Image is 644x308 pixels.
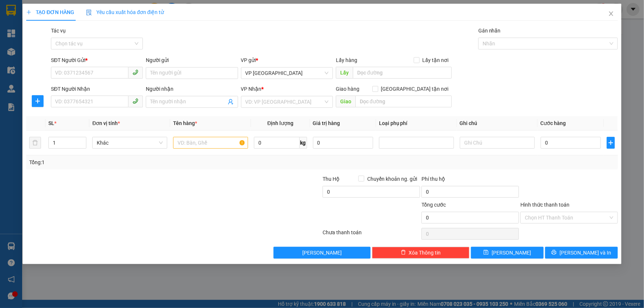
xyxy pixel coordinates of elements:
[541,120,566,126] span: Cước hàng
[409,249,441,257] span: Xóa Thông tin
[92,120,120,126] span: Đơn vị tính
[457,116,538,131] th: Ghi chú
[313,137,373,149] input: 0
[32,98,44,104] span: plus
[273,247,371,259] button: [PERSON_NAME]
[607,137,615,149] button: plus
[302,249,342,257] span: [PERSON_NAME]
[173,120,197,126] span: Tên hàng
[86,9,164,15] span: Yêu cầu xuất hóa đơn điện tử
[355,96,452,107] input: Dọc đường
[300,137,307,149] span: kg
[376,116,457,131] th: Loại phụ phí
[322,228,421,241] div: Chưa thanh toán
[545,247,618,259] button: printer[PERSON_NAME] và In
[336,96,355,107] span: Giao
[51,56,143,64] div: SĐT Người Gửi
[241,56,333,64] div: VP gửi
[364,175,420,183] span: Chuyển khoản ng. gửi
[146,85,238,93] div: Người nhận
[421,175,519,186] div: Phí thu hộ
[29,137,41,149] button: delete
[132,69,138,75] span: phone
[460,137,535,149] input: Ghi Chú
[241,86,262,92] span: VP Nhận
[29,158,249,166] div: Tổng: 1
[608,11,614,17] span: close
[471,247,544,259] button: save[PERSON_NAME]
[132,98,138,104] span: phone
[353,67,452,79] input: Dọc đường
[552,250,557,256] span: printer
[378,85,452,93] span: [GEOGRAPHIC_DATA] tận nơi
[228,99,234,105] span: user-add
[401,250,406,256] span: delete
[478,28,501,34] label: Gán nhãn
[607,140,614,146] span: plus
[323,176,340,182] span: Thu Hộ
[86,10,92,15] img: icon
[483,250,489,256] span: save
[245,68,328,79] span: VP Xuân Giang
[601,4,621,24] button: Close
[372,247,469,259] button: deleteXóa Thông tin
[336,67,353,79] span: Lấy
[492,249,531,257] span: [PERSON_NAME]
[421,202,446,208] span: Tổng cước
[173,137,248,149] input: VD: Bàn, Ghế
[336,57,357,63] span: Lấy hàng
[313,120,340,126] span: Giá trị hàng
[26,10,31,15] span: plus
[520,202,569,208] label: Hình thức thanh toán
[26,9,74,15] span: TẠO ĐƠN HÀNG
[51,85,143,93] div: SĐT Người Nhận
[32,95,44,107] button: plus
[267,120,293,126] span: Định lượng
[51,28,66,34] label: Tác vụ
[48,120,54,126] span: SL
[97,137,163,148] span: Khác
[560,249,612,257] span: [PERSON_NAME] và In
[336,86,359,92] span: Giao hàng
[146,56,238,64] div: Người gửi
[420,56,452,64] span: Lấy tận nơi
